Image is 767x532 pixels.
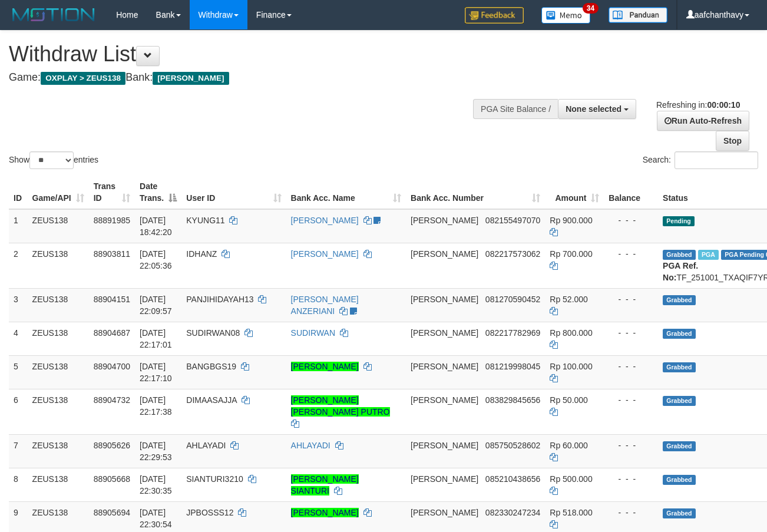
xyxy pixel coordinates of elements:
[663,250,696,260] span: Grabbed
[550,362,592,371] span: Rp 100.000
[663,216,695,226] span: Pending
[28,176,89,209] th: Game/API: activate to sort column ascending
[609,473,653,485] div: - - -
[140,508,172,529] span: [DATE] 22:30:54
[550,295,588,304] span: Rp 52.000
[186,508,233,517] span: JPBOSSS12
[411,295,478,304] span: [PERSON_NAME]
[29,151,74,169] select: Showentries
[186,328,240,338] span: SUDIRWAN08
[9,6,98,24] img: MOTION_logo.png
[550,474,592,484] span: Rp 500.000
[411,474,478,484] span: [PERSON_NAME]
[485,508,540,517] span: Copy 082330247234 to clipboard
[291,249,359,259] a: [PERSON_NAME]
[609,7,667,23] img: panduan.png
[663,295,696,305] span: Grabbed
[9,42,500,66] h1: Withdraw List
[609,293,653,305] div: - - -
[140,362,172,383] span: [DATE] 22:17:10
[186,249,217,259] span: IDHANZ
[411,216,478,225] span: [PERSON_NAME]
[28,243,89,288] td: ZEUS138
[609,507,653,518] div: - - -
[291,295,359,316] a: [PERSON_NAME] ANZERIANI
[609,440,653,451] div: - - -
[9,209,28,243] td: 1
[28,468,89,501] td: ZEUS138
[609,361,653,372] div: - - -
[550,508,592,517] span: Rp 518.000
[291,362,359,371] a: [PERSON_NAME]
[135,176,181,209] th: Date Trans.: activate to sort column descending
[153,72,229,85] span: [PERSON_NAME]
[9,151,98,169] label: Show entries
[473,99,558,119] div: PGA Site Balance /
[291,441,330,450] a: AHLAYADI
[707,100,740,110] strong: 00:00:10
[609,214,653,226] div: - - -
[643,151,758,169] label: Search:
[28,209,89,243] td: ZEUS138
[9,243,28,288] td: 2
[465,7,524,24] img: Feedback.jpg
[186,441,226,450] span: AHLAYADI
[28,322,89,355] td: ZEUS138
[28,434,89,468] td: ZEUS138
[291,395,390,417] a: [PERSON_NAME] [PERSON_NAME] PUTRO
[485,249,540,259] span: Copy 082217573062 to clipboard
[541,7,591,24] img: Button%20Memo.svg
[663,329,696,339] span: Grabbed
[663,475,696,485] span: Grabbed
[94,362,130,371] span: 88904700
[41,72,125,85] span: OXPLAY > ZEUS138
[550,249,592,259] span: Rp 700.000
[411,362,478,371] span: [PERSON_NAME]
[186,216,224,225] span: KYUNG11
[550,216,592,225] span: Rp 900.000
[550,395,588,405] span: Rp 50.000
[698,250,719,260] span: Marked by aafchomsokheang
[94,441,130,450] span: 88905626
[550,328,592,338] span: Rp 800.000
[485,295,540,304] span: Copy 081270590452 to clipboard
[291,216,359,225] a: [PERSON_NAME]
[485,362,540,371] span: Copy 081219998045 to clipboard
[94,216,130,225] span: 88891985
[609,327,653,339] div: - - -
[657,111,749,131] a: Run Auto-Refresh
[94,395,130,405] span: 88904732
[186,295,253,304] span: PANJIHIDAYAH13
[9,288,28,322] td: 3
[9,72,500,84] h4: Game: Bank:
[28,389,89,434] td: ZEUS138
[181,176,286,209] th: User ID: activate to sort column ascending
[94,295,130,304] span: 88904151
[140,395,172,417] span: [DATE] 22:17:38
[411,328,478,338] span: [PERSON_NAME]
[609,394,653,406] div: - - -
[94,328,130,338] span: 88904687
[28,288,89,322] td: ZEUS138
[558,99,636,119] button: None selected
[663,362,696,372] span: Grabbed
[94,249,130,259] span: 88903811
[9,322,28,355] td: 4
[485,328,540,338] span: Copy 082217782969 to clipboard
[663,261,698,282] b: PGA Ref. No:
[609,248,653,260] div: - - -
[485,474,540,484] span: Copy 085210438656 to clipboard
[675,151,758,169] input: Search:
[663,441,696,451] span: Grabbed
[140,474,172,495] span: [DATE] 22:30:35
[411,508,478,517] span: [PERSON_NAME]
[140,295,172,316] span: [DATE] 22:09:57
[186,474,243,484] span: SIANTURI3210
[485,216,540,225] span: Copy 082155497070 to clipboard
[9,434,28,468] td: 7
[411,395,478,405] span: [PERSON_NAME]
[406,176,545,209] th: Bank Acc. Number: activate to sort column ascending
[566,104,621,114] span: None selected
[94,508,130,517] span: 88905694
[583,3,599,14] span: 34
